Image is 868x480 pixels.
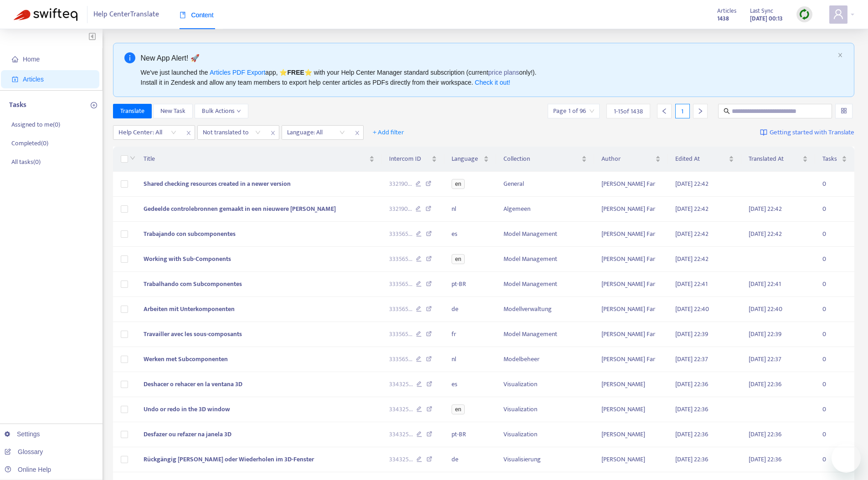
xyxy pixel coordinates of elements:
[594,447,668,472] td: [PERSON_NAME]
[195,104,248,118] button: Bulk Actionsdown
[452,179,465,189] span: en
[675,304,709,314] span: [DATE] 22:40
[832,444,861,473] iframe: Button to launch messaging window, conversation in progress
[11,120,60,129] p: Assigned to me ( 0 )
[614,107,643,116] span: 1 - 15 of 1438
[210,69,265,76] a: Articles PDF Export
[594,347,668,372] td: [PERSON_NAME] Far
[815,272,854,297] td: 0
[675,179,709,189] span: [DATE] 22:42
[496,347,594,372] td: Modelbeheer
[389,404,413,414] span: 334325 ...
[488,69,519,76] a: price plans
[452,254,465,264] span: en
[815,197,854,222] td: 0
[366,125,411,140] button: + Add filter
[760,129,767,136] img: image-link
[136,147,381,172] th: Title
[444,447,496,472] td: de
[675,354,708,364] span: [DATE] 22:37
[815,397,854,422] td: 0
[12,76,18,82] span: account-book
[267,128,279,138] span: close
[452,154,482,164] span: Language
[815,347,854,372] td: 0
[144,404,230,414] span: Undo or redo in the 3D window
[675,229,709,239] span: [DATE] 22:42
[444,272,496,297] td: pt-BR
[594,297,668,322] td: [PERSON_NAME] Far
[180,12,186,18] span: book
[144,454,314,465] span: Rückgängig [PERSON_NAME] oder Wiederholen im 3D-Fenster
[601,154,653,164] span: Author
[594,422,668,447] td: [PERSON_NAME]
[144,304,235,314] span: Arbeiten mit Unterkomponenten
[750,6,773,16] span: Last Sync
[124,52,135,63] span: info-circle
[183,128,195,138] span: close
[93,6,159,23] span: Help Center Translate
[444,297,496,322] td: de
[749,154,801,164] span: Translated At
[144,429,231,439] span: Desfazer ou refazer na janela 3D
[444,347,496,372] td: nl
[389,329,412,339] span: 333565 ...
[389,229,412,239] span: 333565 ...
[594,147,668,172] th: Author
[496,297,594,322] td: Modellverwaltung
[144,229,236,239] span: Trabajando con subcomponentes
[496,222,594,247] td: Model Management
[837,52,843,58] button: close
[389,204,412,214] span: 332190 ...
[160,106,185,116] span: New Task
[741,147,815,172] th: Translated At
[444,422,496,447] td: pt-BR
[815,147,854,172] th: Tasks
[675,404,708,414] span: [DATE] 22:36
[833,9,844,20] span: user
[594,247,668,272] td: [PERSON_NAME] Far
[594,222,668,247] td: [PERSON_NAME] Far
[113,104,152,118] button: Translate
[750,14,783,24] strong: [DATE] 00:13
[444,222,496,247] td: es
[815,447,854,472] td: 0
[749,279,781,289] span: [DATE] 22:41
[444,372,496,397] td: es
[180,11,214,19] span: Content
[697,108,704,114] span: right
[749,379,781,389] span: [DATE] 22:36
[749,204,782,214] span: [DATE] 22:42
[202,106,241,116] span: Bulk Actions
[661,108,668,114] span: left
[144,379,242,389] span: Deshacer o rehacer en la ventana 3D
[675,329,708,339] span: [DATE] 22:39
[144,279,242,289] span: Trabalhando com Subcomponentes
[389,304,412,314] span: 333565 ...
[815,297,854,322] td: 0
[815,247,854,272] td: 0
[9,100,26,111] p: Tasks
[389,254,412,264] span: 333565 ...
[496,247,594,272] td: Model Management
[496,447,594,472] td: Visualisierung
[389,354,412,364] span: 333565 ...
[444,322,496,347] td: fr
[675,204,709,214] span: [DATE] 22:42
[799,9,810,20] img: sync.dc5367851b00ba804db3.png
[815,222,854,247] td: 0
[475,79,510,86] a: Check it out!
[496,147,594,172] th: Collection
[373,127,404,138] span: + Add filter
[144,154,367,164] span: Title
[11,138,48,148] p: Completed ( 0 )
[144,254,231,264] span: Working with Sub-Components
[675,279,708,289] span: [DATE] 22:41
[717,6,736,16] span: Articles
[14,8,77,21] img: Swifteq
[749,304,782,314] span: [DATE] 22:40
[724,108,730,114] span: search
[496,372,594,397] td: Visualization
[594,372,668,397] td: [PERSON_NAME]
[389,429,413,439] span: 334325 ...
